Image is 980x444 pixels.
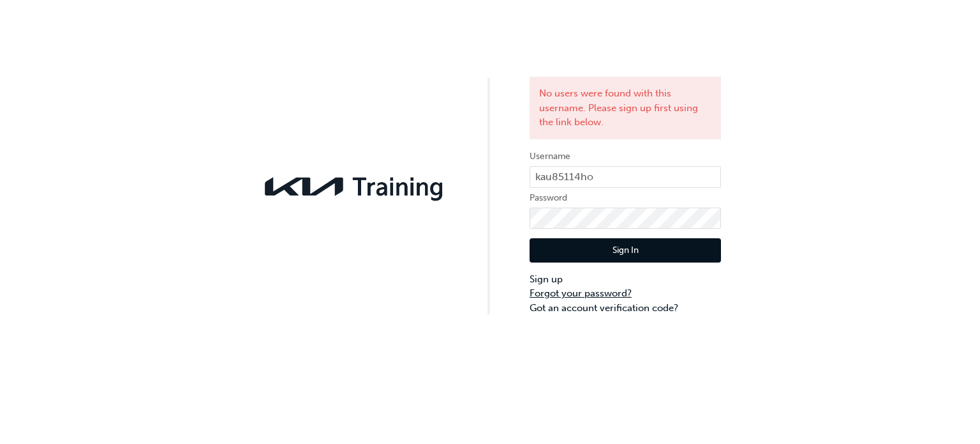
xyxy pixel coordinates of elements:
div: No users were found with this username. Please sign up first using the link below. [530,77,721,139]
img: kia-training [259,169,450,204]
label: Password [530,190,721,206]
label: Username [530,149,721,164]
a: Got an account verification code? [530,301,721,316]
input: Username [530,166,721,188]
a: Forgot your password? [530,286,721,301]
a: Sign up [530,272,721,287]
button: Sign In [530,238,721,263]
